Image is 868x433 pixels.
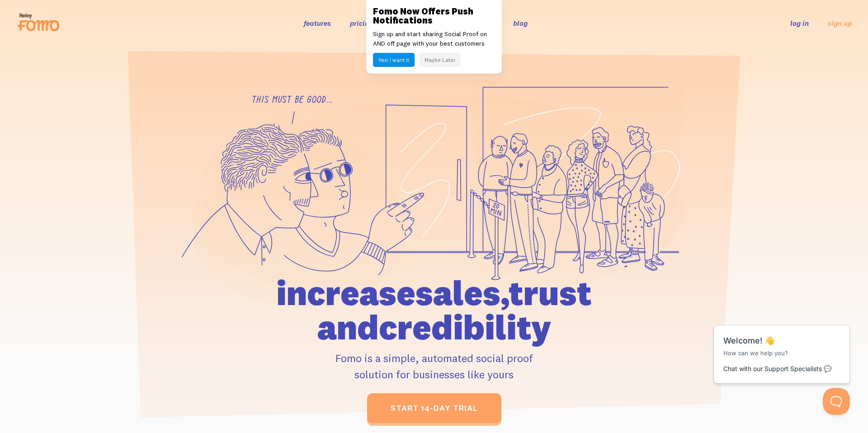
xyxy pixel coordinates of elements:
[373,29,495,48] p: Sign up and start sharing Social Proof on AND off page with your best customers
[304,19,331,28] a: features
[225,276,643,344] h1: increase sales, trust and credibility
[373,7,495,25] h3: Fomo Now Offers Push Notifications
[823,388,850,415] iframe: Help Scout Beacon - Open
[373,53,415,67] button: Yes! I want it
[419,53,461,67] button: Maybe Later
[225,350,643,382] p: Fomo is a simple, automated social proof solution for businesses like yours
[513,19,528,28] a: blog
[828,19,852,28] a: sign up
[790,19,809,28] a: log in
[709,303,855,388] iframe: Help Scout Beacon - Messages and Notifications
[350,19,373,28] a: pricing
[367,393,501,423] a: start 14-day trial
